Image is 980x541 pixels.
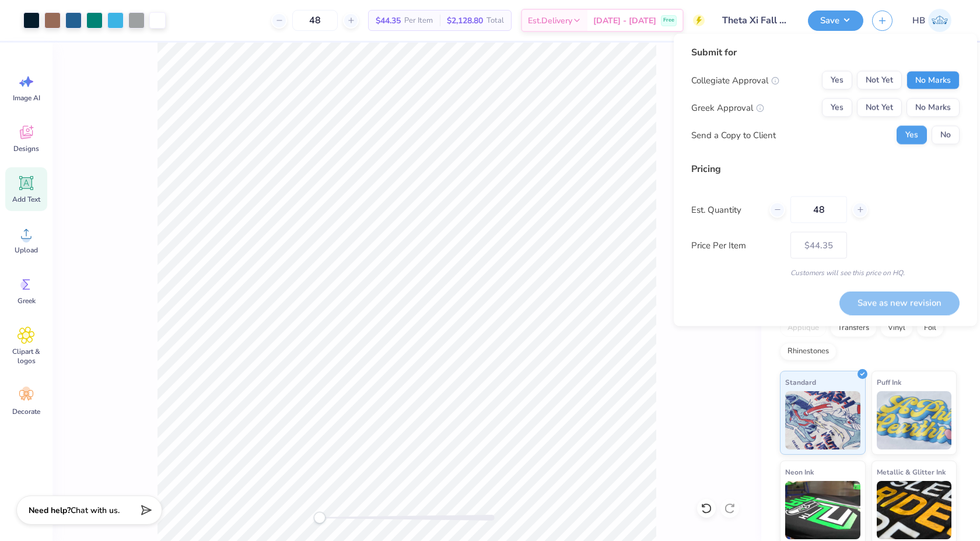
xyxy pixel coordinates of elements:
span: Designs [13,144,39,153]
span: Est. Delivery [528,15,572,27]
label: Price Per Item [691,238,782,252]
img: Hawdyan Baban [928,9,951,32]
span: Total [487,15,504,27]
button: No [932,126,960,145]
button: Yes [822,99,852,117]
button: Not Yet [857,99,902,117]
span: Standard [785,376,816,388]
div: Pricing [691,162,960,176]
input: – – [790,196,847,223]
span: Per Item [404,15,433,27]
div: Foil [916,319,944,337]
img: Puff Ink [877,391,952,449]
label: Est. Quantity [691,203,761,216]
div: Transfers [830,319,877,337]
span: [DATE] - [DATE] [593,15,656,27]
a: HB [907,9,957,32]
div: Rhinestones [780,343,836,360]
button: No Marks [907,99,960,117]
span: $44.35 [376,15,401,27]
span: Neon Ink [785,466,814,478]
span: Greek [17,296,36,305]
input: Untitled Design [713,9,799,32]
img: Standard [785,391,860,449]
div: Applique [780,319,827,337]
span: Image AI [13,93,40,103]
button: Save [808,10,863,31]
span: Metallic & Glitter Ink [877,466,946,478]
span: Add Text [12,195,40,204]
button: Not Yet [857,71,902,90]
span: HB [912,14,925,27]
img: Metallic & Glitter Ink [877,481,952,539]
strong: Need help? [29,505,71,516]
span: $2,128.80 [447,15,483,27]
span: Decorate [12,407,40,416]
div: Vinyl [880,319,913,337]
div: Accessibility label [314,512,325,524]
img: Neon Ink [785,481,860,539]
div: Submit for [691,45,960,59]
button: Yes [897,126,927,145]
button: No Marks [907,71,960,90]
span: Clipart & logos [7,347,45,366]
button: Yes [822,71,852,90]
span: Chat with us. [71,505,120,516]
input: – – [292,10,338,31]
span: Free [663,16,674,24]
span: Upload [15,245,38,255]
div: Greek Approval [691,101,764,114]
div: Send a Copy to Client [691,128,776,142]
div: Customers will see this price on HQ. [691,268,960,278]
span: Puff Ink [877,376,901,388]
div: Collegiate Approval [691,73,779,87]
